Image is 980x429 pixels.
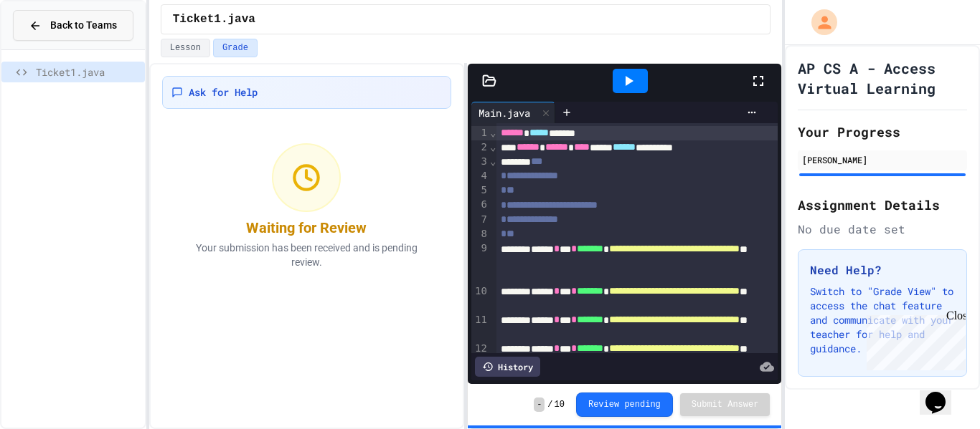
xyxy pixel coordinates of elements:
[796,6,841,39] div: My Account
[471,198,489,212] div: 6
[13,10,133,41] button: Back to Teams
[471,140,489,155] div: 2
[798,195,967,215] h2: Assignment Details
[471,227,489,241] div: 8
[471,155,489,169] div: 3
[798,221,967,238] div: No due date set
[802,153,963,166] div: [PERSON_NAME]
[471,241,489,284] div: 9
[177,241,435,269] p: Your submission has been received and is pending review.
[173,11,255,28] span: Ticket1.java
[861,309,966,370] iframe: chat widget
[692,399,759,410] span: Submit Answer
[471,342,489,370] div: 12
[36,64,139,79] span: Ticket1.java
[810,261,955,279] h3: Need Help?
[471,183,489,198] div: 5
[161,39,210,57] button: Lesson
[471,213,489,227] div: 7
[489,127,496,138] span: Fold line
[680,393,771,416] button: Submit Answer
[920,372,966,415] iframe: chat widget
[213,39,258,57] button: Grade
[798,122,967,142] h2: Your Progress
[555,399,565,410] span: 10
[471,126,489,140] div: 1
[475,357,540,377] div: History
[534,397,545,412] span: -
[471,169,489,183] div: 4
[50,18,117,33] span: Back to Teams
[489,141,496,153] span: Fold line
[246,218,367,238] div: Waiting for Review
[6,6,99,91] div: Chat with us now!Close
[576,392,673,417] button: Review pending
[810,284,955,356] p: Switch to "Grade View" to access the chat feature and communicate with your teacher for help and ...
[798,58,967,98] h1: AP CS A - Access Virtual Learning
[489,155,496,167] span: Fold line
[189,85,258,100] span: Ask for Help
[471,102,555,123] div: Main.java
[547,399,552,410] span: /
[471,105,537,120] div: Main.java
[471,284,489,313] div: 10
[471,313,489,342] div: 11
